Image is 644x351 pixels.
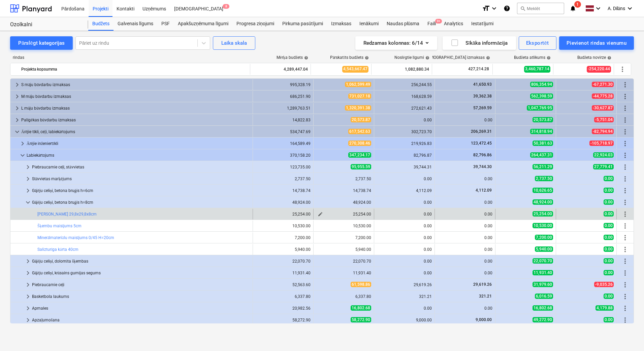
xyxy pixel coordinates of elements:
div: Laika skala [221,39,247,47]
a: Galvenais līgums [114,17,157,31]
span: keyboard_arrow_right [24,316,32,324]
span: help [363,56,369,60]
span: 39,362.38 [473,94,492,99]
div: Apmales [32,303,250,314]
div: Eksportēt [526,39,549,47]
span: 22,924.03 [593,152,614,158]
div: 272,621.43 [377,106,432,111]
span: keyboard_arrow_down [13,128,21,136]
div: L māju būvdarbu izmaksas [21,103,250,114]
span: 0.00 [604,176,614,181]
div: Mērķa budžets [277,55,308,60]
a: Salizturīga kārta 40cm [37,247,78,252]
div: 14,822.83 [256,118,311,122]
a: Analytics [440,17,467,31]
span: 29,619.26 [473,282,492,287]
span: Vairāk darbību [621,92,629,101]
span: Vairāk darbību [621,269,629,277]
span: 3,460,787.14 [524,66,550,72]
div: 0.00 [377,306,432,311]
div: Ārējie inženiertīkli [27,138,250,149]
span: 731,027.18 [348,93,371,99]
div: 6,337.80 [256,294,311,299]
div: Pirkuma pasūtījumi [278,17,327,31]
div: Budžeta novirze [577,55,611,60]
i: format_size [482,4,490,12]
span: 9+ [435,19,442,24]
div: 10,530.00 [256,224,311,228]
span: 0.00 [604,223,614,228]
span: keyboard_arrow_right [13,81,21,89]
span: keyboard_arrow_right [24,304,32,312]
span: 95,955.59 [351,164,371,169]
div: Gājēju celiņi, betona bruģis h=8cm [32,197,250,208]
div: 1,082,880.34 [374,64,429,75]
div: Redzamas kolonnas : 6/14 [363,39,429,47]
span: keyboard_arrow_right [24,187,32,195]
div: Palīgēkas būvdarbu izmaksas [21,115,250,125]
span: 5,940.00 [535,246,553,252]
span: Vairāk darbību [621,292,629,301]
div: 2,737.50 [316,177,371,181]
span: 27,779.41 [593,164,614,169]
div: M māju būvdarbu izmaksas [21,91,250,102]
button: Pievienot rindas vienumu [559,36,634,50]
button: Eksportēt [519,36,556,50]
div: Piebraucamie ceļi [32,279,250,290]
span: 123,472.45 [470,141,492,146]
span: Vairāk darbību [621,198,629,206]
div: Basketbola laukums [32,291,250,302]
span: keyboard_arrow_down [19,151,27,159]
span: 562,398.59 [530,93,553,99]
div: 123,735.00 [256,165,311,169]
span: 50,381.63 [533,141,553,146]
span: 57,269.59 [473,106,492,110]
span: 25,254.00 [533,211,553,217]
div: 5,940.00 [256,247,311,252]
span: 0.00 [604,258,614,264]
div: 58,272.90 [256,318,311,322]
span: help [485,56,490,60]
div: Budžets [88,17,114,31]
span: 1,062,599.49 [345,82,371,87]
span: Vairāk darbību [621,187,629,195]
span: 48,924.00 [533,199,553,205]
a: Izmaksas [327,17,355,31]
a: Faili9+ [423,17,440,31]
div: 0.00 [377,177,432,181]
span: edit [318,211,323,217]
div: 0.00 [438,271,492,275]
a: Naudas plūsma [383,17,424,31]
div: 11,931.40 [316,271,371,275]
div: 9,000.00 [377,318,432,322]
span: -105,718.97 [589,141,614,146]
span: 10,530.00 [533,223,553,228]
div: 0.00 [377,200,432,205]
span: 617,542.63 [348,129,371,134]
span: 82,796.86 [473,153,492,157]
div: 82,796.87 [377,153,432,158]
div: 48,924.00 [316,200,371,205]
span: 8 [223,4,229,9]
div: 0.00 [438,118,492,122]
span: 9,000.00 [475,317,492,322]
div: 0.00 [438,247,492,252]
span: -44,775.28 [592,93,614,99]
a: PSF [157,17,174,31]
div: Iestatījumi [467,17,497,31]
div: Apzaļumošana [32,315,250,325]
span: 1,047,769.95 [527,105,553,111]
a: Ienākumi [355,17,383,31]
span: 321.21 [478,294,492,299]
span: help [545,56,551,60]
span: -67,271.30 [592,82,614,87]
div: Labiekārtojums [27,150,250,161]
div: 52,563.60 [256,282,311,287]
div: rindas [10,55,251,60]
button: Pārslēgt kategorijas [10,36,73,50]
div: 48,924.00 [256,200,311,205]
div: 0.00 [377,271,432,275]
div: 7,200.00 [256,235,311,240]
